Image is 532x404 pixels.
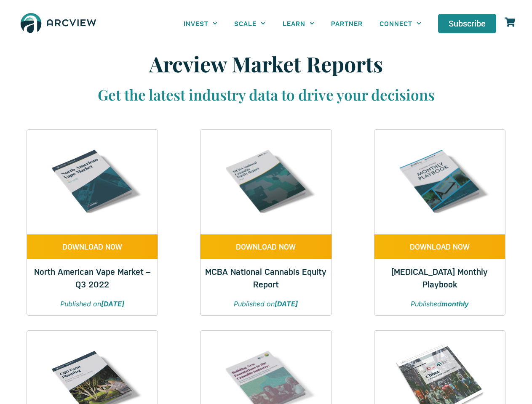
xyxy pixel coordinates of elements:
a: DOWNLOAD NOW [201,234,331,259]
span: DOWNLOAD NOW [236,243,296,250]
a: [MEDICAL_DATA] Monthly Playbook [391,266,488,290]
h3: Get the latest industry data to drive your decisions [39,85,494,104]
a: DOWNLOAD NOW [27,234,158,259]
strong: [DATE] [101,300,124,308]
a: DOWNLOAD NOW [374,234,505,259]
a: LEARN [274,14,323,33]
img: Cannabis & Hemp Monthly Playbook [388,130,492,234]
a: MCBA National Cannabis Equity Report [205,266,326,290]
a: INVEST [175,14,226,33]
strong: monthly [441,300,469,308]
a: PARTNER [323,14,371,33]
nav: Menu [175,14,430,33]
span: DOWNLOAD NOW [62,243,122,250]
a: Subscribe [438,14,496,33]
a: SCALE [226,14,274,33]
span: Subscribe [449,19,486,28]
p: Published on [35,299,149,309]
p: Published on [209,299,323,309]
a: CONNECT [371,14,430,33]
strong: [DATE] [275,300,298,308]
h1: Arcview Market Reports [39,51,494,77]
img: Q3 2022 VAPE REPORT [40,130,144,234]
span: DOWNLOAD NOW [410,243,470,250]
img: The Arcview Group [17,8,100,39]
p: Published [383,299,497,309]
a: North American Vape Market – Q3 2022 [34,266,150,290]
